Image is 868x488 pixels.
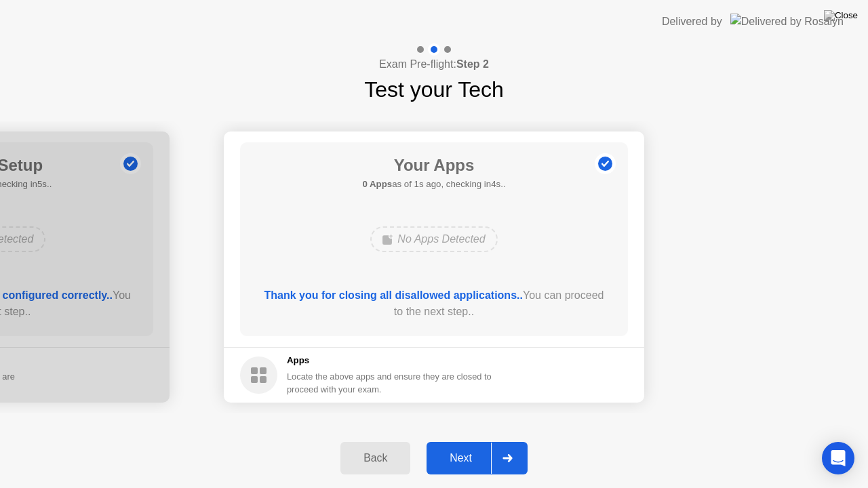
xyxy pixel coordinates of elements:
img: Delivered by Rosalyn [730,14,844,29]
b: Thank you for closing all disallowed applications.. [264,289,523,301]
h1: Test your Tech [364,73,504,106]
div: Locate the above apps and ensure they are closed to proceed with your exam. [287,370,492,396]
h5: Apps [287,354,492,367]
div: You can proceed to the next step.. [260,287,609,320]
div: Back [344,452,406,464]
h4: Exam Pre-flight: [379,56,489,73]
img: Close [824,10,858,21]
h5: as of 1s ago, checking in4s.. [362,178,505,191]
b: 0 Apps [362,179,392,189]
button: Next [427,442,528,474]
div: Open Intercom Messenger [822,442,854,474]
button: Back [340,442,410,474]
div: No Apps Detected [370,226,497,252]
div: Delivered by [662,14,722,30]
b: Step 2 [456,58,489,70]
div: Next [431,452,491,464]
h1: Your Apps [362,153,505,178]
